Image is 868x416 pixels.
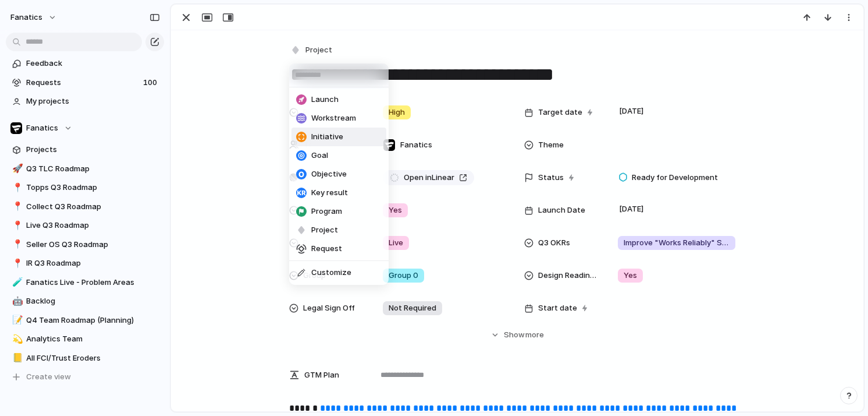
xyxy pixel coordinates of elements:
[311,94,339,105] span: Launch
[311,150,328,161] span: Goal
[311,267,351,278] span: Customize
[311,131,343,143] span: Initiative
[311,243,342,255] span: Request
[311,224,338,236] span: Project
[311,206,342,217] span: Program
[311,112,356,124] span: Workstream
[311,168,347,180] span: Objective
[311,187,348,199] span: Key result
